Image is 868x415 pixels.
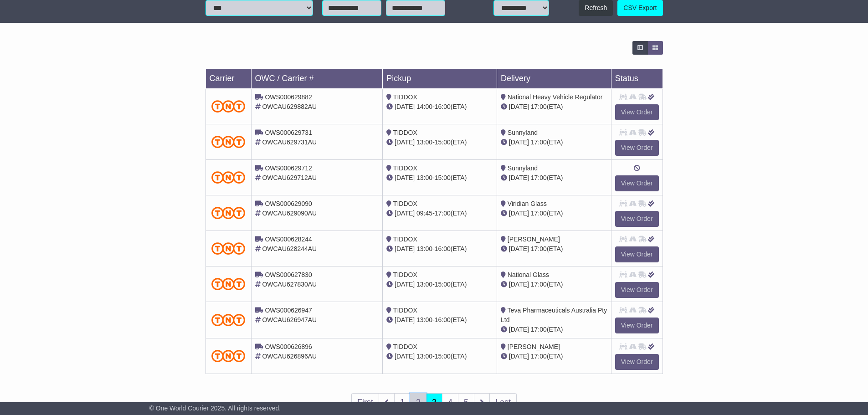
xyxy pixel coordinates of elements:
div: - (ETA) [386,280,493,289]
span: OWS000629090 [265,200,312,207]
img: TNT_Domestic.png [211,350,246,362]
div: - (ETA) [386,209,493,218]
span: [DATE] [509,103,529,110]
span: OWCAU629882AU [262,103,317,110]
div: (ETA) [501,244,607,254]
span: 09:45 [416,210,432,217]
span: [DATE] [395,353,415,360]
span: TIDDOX [393,93,417,101]
span: [DATE] [509,210,529,217]
a: 5 [458,393,474,412]
span: TIDDOX [393,307,417,314]
a: View Order [615,282,659,298]
span: OWS000626896 [265,343,312,350]
a: View Order [615,104,659,120]
span: [DATE] [395,103,415,110]
div: (ETA) [501,352,607,361]
a: View Order [615,175,659,191]
td: Carrier [205,69,251,89]
a: 3 [426,393,442,412]
span: 13:00 [416,316,432,323]
div: - (ETA) [386,138,493,147]
span: 15:00 [435,174,451,181]
span: Teva Pharmaceuticals Australia Pty Ltd [501,307,607,323]
span: 13:00 [416,281,432,288]
div: (ETA) [501,280,607,289]
span: [DATE] [395,281,415,288]
img: TNT_Domestic.png [211,100,246,113]
img: TNT_Domestic.png [211,207,246,219]
span: OWS000629882 [265,93,312,101]
span: 13:00 [416,138,432,146]
span: 15:00 [435,353,451,360]
span: 15:00 [435,281,451,288]
span: 17:00 [531,245,547,252]
div: - (ETA) [386,352,493,361]
a: 1 [394,393,411,412]
a: View Order [615,354,659,370]
span: [DATE] [509,138,529,146]
span: TIDDOX [393,271,417,278]
span: [DATE] [395,174,415,181]
span: 17:00 [435,210,451,217]
span: [DATE] [509,353,529,360]
span: 17:00 [531,353,547,360]
span: TIDDOX [393,164,417,172]
span: 17:00 [531,281,547,288]
span: 17:00 [531,210,547,217]
div: - (ETA) [386,315,493,325]
span: [DATE] [509,174,529,181]
span: 15:00 [435,138,451,146]
img: TNT_Domestic.png [211,171,246,184]
span: [PERSON_NAME] [508,236,560,243]
span: 13:00 [416,245,432,252]
span: OWCAU627830AU [262,281,317,288]
span: 14:00 [416,103,432,110]
td: Status [611,69,663,89]
span: 17:00 [531,138,547,146]
span: OWS000629731 [265,129,312,136]
a: Last [489,393,517,412]
div: - (ETA) [386,173,493,183]
span: Sunnyland [508,129,538,136]
span: Sunnyland [508,164,538,172]
span: OWCAU629712AU [262,174,317,181]
div: - (ETA) [386,102,493,112]
img: TNT_Domestic.png [211,278,246,290]
div: (ETA) [501,325,607,334]
a: 2 [410,393,426,412]
span: [DATE] [509,326,529,333]
span: 17:00 [531,326,547,333]
span: [DATE] [509,245,529,252]
span: Viridian Glass [508,200,547,207]
a: View Order [615,318,659,333]
a: View Order [615,211,659,227]
span: TIDDOX [393,129,417,136]
span: [DATE] [395,245,415,252]
span: OWCAU626947AU [262,316,317,323]
span: TIDDOX [393,343,417,350]
span: OWCAU629090AU [262,210,317,217]
span: [DATE] [395,316,415,323]
span: 16:00 [435,245,451,252]
div: (ETA) [501,138,607,147]
a: 4 [442,393,458,412]
span: OWS000626947 [265,307,312,314]
span: © One World Courier 2025. All rights reserved. [149,405,281,412]
img: TNT_Domestic.png [211,314,246,326]
span: National Glass [508,271,549,278]
span: [DATE] [509,281,529,288]
span: 17:00 [531,103,547,110]
a: View Order [615,140,659,156]
span: 16:00 [435,103,451,110]
td: OWC / Carrier # [251,69,383,89]
span: [DATE] [395,210,415,217]
span: OWCAU628244AU [262,245,317,252]
span: TIDDOX [393,236,417,243]
span: OWCAU629731AU [262,138,317,146]
span: [PERSON_NAME] [508,343,560,350]
span: National Heavy Vehicle Regulator [508,93,603,101]
div: (ETA) [501,102,607,112]
span: 13:00 [416,353,432,360]
span: OWCAU626896AU [262,353,317,360]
